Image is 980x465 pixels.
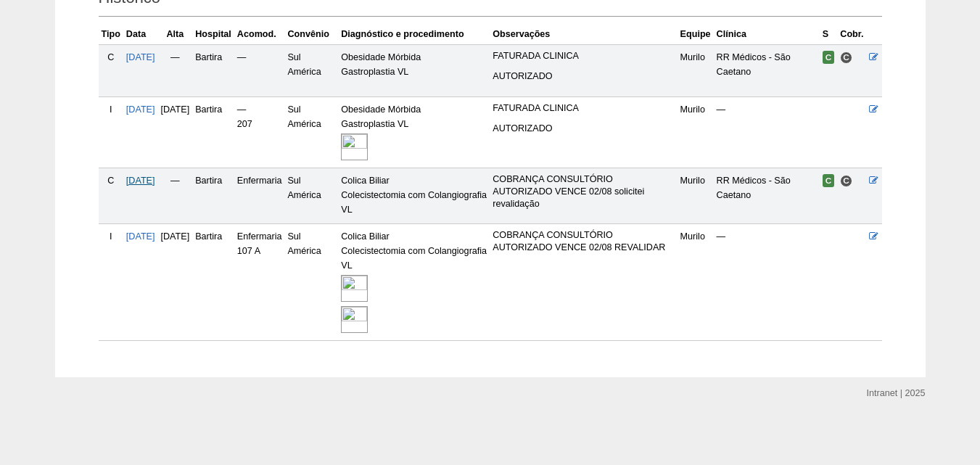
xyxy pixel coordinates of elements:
td: Sul América [284,168,338,223]
div: I [102,102,120,117]
td: Murilo [678,44,714,96]
span: Confirmada [823,174,835,187]
th: Cobr. [837,24,866,45]
p: FATURADA CLINICA [493,50,674,62]
td: Sul América [284,223,338,340]
td: Bartira [192,223,234,340]
div: C [102,173,120,188]
div: I [102,229,120,244]
td: — [158,44,193,96]
td: Murilo [678,168,714,223]
td: Sul América [284,96,338,168]
p: COBRANÇA CONSULTÓRIO AUTORIZADO VENCE 02/08 REVALIDAR [493,229,674,254]
td: — [714,223,820,340]
th: Hospital [192,24,234,45]
th: Data [123,24,158,45]
span: [DATE] [161,104,190,115]
p: AUTORIZADO [493,70,674,83]
th: Alta [158,24,193,45]
div: C [102,50,120,65]
a: [DATE] [126,52,155,62]
span: Consultório [840,52,852,64]
td: Bartira [192,44,234,96]
td: Bartira [192,168,234,223]
td: Bartira [192,96,234,168]
th: Convênio [284,24,338,45]
th: Equipe [678,24,714,45]
th: Clínica [714,24,820,45]
td: — [158,168,193,223]
th: S [820,24,838,45]
td: Colica Biliar Colecistectomia com Colangiografia VL [338,223,490,340]
td: RR Médicos - São Caetano [714,44,820,96]
td: Murilo [678,96,714,168]
th: Observações [490,24,677,45]
p: AUTORIZADO [493,123,674,135]
span: Consultório [840,175,852,187]
td: Obesidade Mórbida Gastroplastia VL [338,44,490,96]
td: RR Médicos - São Caetano [714,168,820,223]
th: Acomod. [234,24,285,45]
td: Sul América [284,44,338,96]
td: — [234,44,285,96]
th: Tipo [99,24,123,45]
p: COBRANÇA CONSULTÓRIO AUTORIZADO VENCE 02/08 solicitei revalidação [493,173,674,210]
a: [DATE] [126,104,155,115]
td: Colica Biliar Colecistectomia com Colangiografia VL [338,168,490,223]
td: Enfermaria 107 A [234,223,285,340]
span: [DATE] [161,231,190,242]
span: Confirmada [823,51,835,64]
a: [DATE] [126,176,155,186]
td: Obesidade Mórbida Gastroplastia VL [338,96,490,168]
p: FATURADA CLINICA [493,102,674,115]
td: Murilo [678,223,714,340]
th: Diagnóstico e procedimento [338,24,490,45]
td: — 207 [234,96,285,168]
div: Intranet | 2025 [867,386,926,400]
a: [DATE] [126,231,155,242]
td: Enfermaria [234,168,285,223]
td: — [714,96,820,168]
